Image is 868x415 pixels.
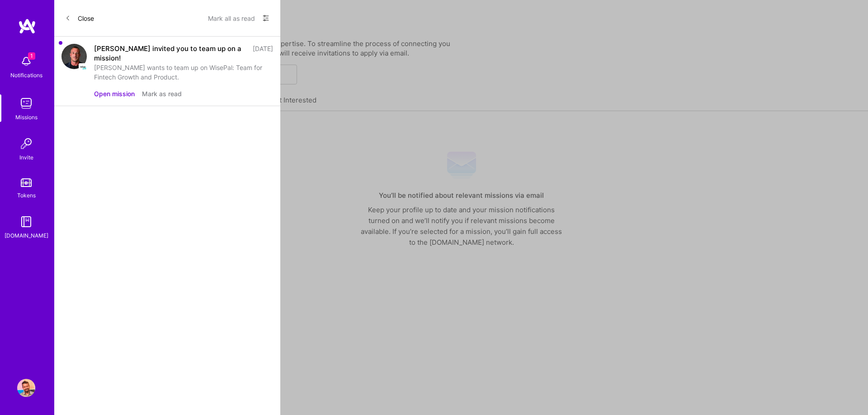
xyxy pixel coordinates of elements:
div: [PERSON_NAME] invited you to team up on a mission! [94,44,247,63]
div: [DATE] [253,44,273,63]
button: Close [65,11,94,25]
div: [DOMAIN_NAME] [5,231,48,240]
img: User Avatar [17,379,35,397]
button: Mark as read [142,89,182,98]
div: Invite [19,153,33,162]
button: Mark all as read [208,11,255,25]
img: teamwork [17,94,35,112]
div: [PERSON_NAME] wants to team up on WisePal: Team for Fintech Growth and Product. [94,63,273,82]
div: Missions [15,112,38,122]
img: logo [18,18,36,34]
img: Invite [17,135,35,153]
button: Open mission [94,89,135,98]
img: guide book [17,213,35,231]
img: Company logo [79,63,88,72]
img: user avatar [61,44,87,69]
div: Tokens [17,191,36,200]
img: tokens [21,178,32,187]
